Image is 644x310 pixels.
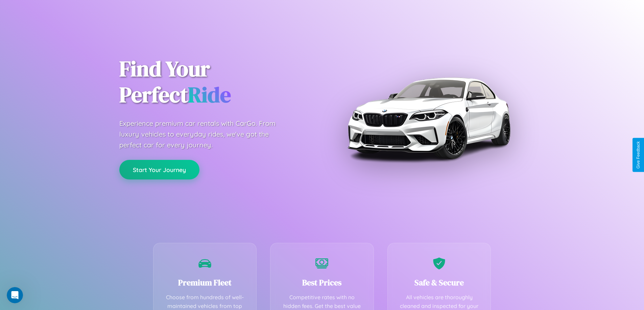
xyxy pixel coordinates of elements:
p: Experience premium car rentals with CarGo. From luxury vehicles to everyday rides, we've got the ... [119,118,288,150]
button: Start Your Journey [119,160,199,179]
h3: Premium Fleet [164,277,246,288]
img: Premium BMW car rental vehicle [344,34,513,202]
iframe: Intercom live chat [7,287,23,303]
span: Ride [188,80,231,109]
h3: Safe & Secure [398,277,481,288]
div: Give Feedback [636,141,641,169]
h3: Best Prices [281,277,363,288]
h1: Find Your Perfect [119,56,312,108]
